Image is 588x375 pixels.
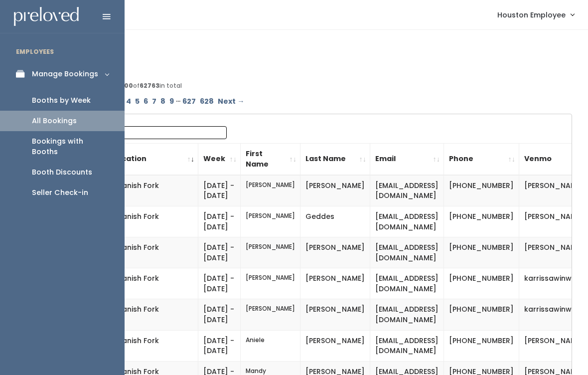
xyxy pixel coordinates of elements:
[108,143,198,175] th: Location: activate to sort column ascending
[444,299,519,330] td: [PHONE_NUMBER]
[198,268,241,299] td: [DATE] - [DATE]
[108,268,198,299] td: Spanish Fork
[32,167,92,178] div: Booth Discounts
[444,237,519,268] td: [PHONE_NUMBER]
[63,126,227,139] label: Search:
[56,94,567,109] div: Pagination
[487,4,584,25] a: Houston Employee
[241,237,300,268] td: [PERSON_NAME]
[241,330,300,361] td: Aniele
[370,175,444,206] td: [EMAIL_ADDRESS][DOMAIN_NAME]
[444,268,519,299] td: [PHONE_NUMBER]
[56,81,567,90] div: Displaying Booking of in total
[51,46,572,57] h4: All Bookings
[100,126,227,139] input: Search:
[108,299,198,330] td: Spanish Fork
[108,237,198,268] td: Spanish Fork
[32,187,88,198] div: Seller Check-in
[241,175,300,206] td: [PERSON_NAME]
[300,268,370,299] td: [PERSON_NAME]
[241,143,300,175] th: First Name: activate to sort column ascending
[300,143,370,175] th: Last Name: activate to sort column ascending
[241,268,300,299] td: [PERSON_NAME]
[150,94,158,109] a: Page 7
[444,143,519,175] th: Phone: activate to sort column ascending
[241,299,300,330] td: [PERSON_NAME]
[370,330,444,361] td: [EMAIL_ADDRESS][DOMAIN_NAME]
[198,143,241,175] th: Week: activate to sort column ascending
[300,237,370,268] td: [PERSON_NAME]
[198,206,241,237] td: [DATE] - [DATE]
[370,268,444,299] td: [EMAIL_ADDRESS][DOMAIN_NAME]
[241,206,300,237] td: [PERSON_NAME]
[198,94,216,109] a: Page 628
[370,299,444,330] td: [EMAIL_ADDRESS][DOMAIN_NAME]
[300,206,370,237] td: Geddes
[198,299,241,330] td: [DATE] - [DATE]
[158,94,167,109] a: Page 8
[180,94,198,109] a: Page 627
[497,9,566,20] span: Houston Employee
[140,81,159,90] b: 62763
[32,69,98,79] div: Manage Bookings
[108,330,198,361] td: Spanish Fork
[14,7,79,26] img: preloved logo
[142,94,150,109] a: Page 6
[444,175,519,206] td: [PHONE_NUMBER]
[198,330,241,361] td: [DATE] - [DATE]
[300,330,370,361] td: [PERSON_NAME]
[300,299,370,330] td: [PERSON_NAME]
[216,94,246,109] a: Next →
[444,206,519,237] td: [PHONE_NUMBER]
[198,237,241,268] td: [DATE] - [DATE]
[198,175,241,206] td: [DATE] - [DATE]
[370,143,444,175] th: Email: activate to sort column ascending
[108,175,198,206] td: Spanish Fork
[370,206,444,237] td: [EMAIL_ADDRESS][DOMAIN_NAME]
[124,94,133,109] a: Page 4
[133,94,142,109] a: Page 5
[32,136,109,157] div: Bookings with Booths
[108,206,198,237] td: Spanish Fork
[32,95,91,106] div: Booths by Week
[370,237,444,268] td: [EMAIL_ADDRESS][DOMAIN_NAME]
[32,116,77,126] div: All Bookings
[300,175,370,206] td: [PERSON_NAME]
[444,330,519,361] td: [PHONE_NUMBER]
[167,94,176,109] a: Page 9
[176,94,180,109] span: …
